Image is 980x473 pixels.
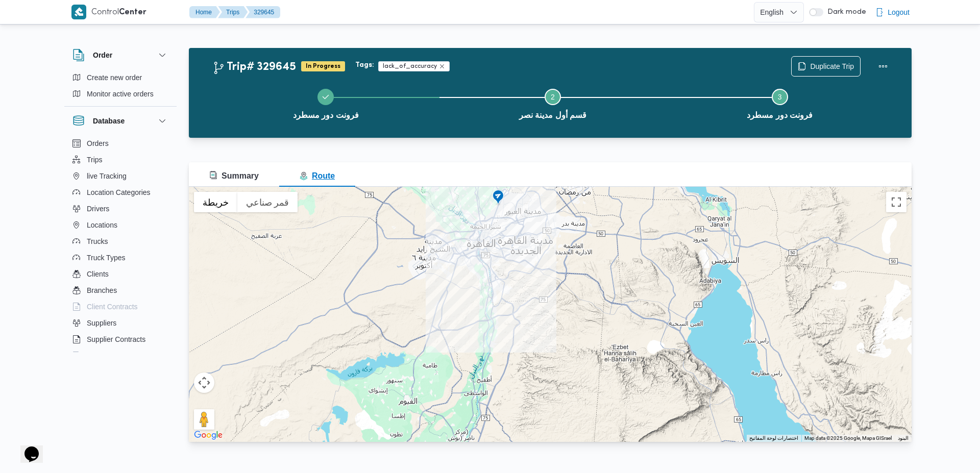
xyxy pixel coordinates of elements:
[87,219,117,231] span: Locations
[72,115,168,127] button: Database
[68,315,173,331] button: Suppliers
[189,6,220,18] button: Home
[439,77,667,130] button: قسم أول مدينة نصر
[87,186,151,198] span: Location Categories
[749,435,798,442] button: اختصارات لوحة المفاتيح
[212,77,439,130] button: فرونت دور مسطرد
[383,62,437,71] span: lack_of_accuracy
[888,6,910,18] span: Logout
[68,168,173,184] button: live Tracking
[93,115,125,127] h3: Database
[87,268,109,280] span: Clients
[68,331,173,347] button: Supplier Contracts
[68,201,173,217] button: Drivers
[873,56,893,77] button: Actions
[804,435,892,441] span: Map data ©2025 Google, Mapa GISrael
[194,372,214,393] button: عناصر التحكّم بطريقة عرض الخريطة
[322,93,330,101] svg: Step 1 is complete
[68,347,173,364] button: Devices
[93,49,112,61] h3: Order
[666,77,893,130] button: فرونت دور مسطرد
[87,301,138,313] span: Client Contracts
[87,88,154,100] span: Monitor active orders
[68,298,173,315] button: Client Contracts
[87,284,117,296] span: Branches
[871,2,914,22] button: Logout
[778,93,782,101] span: 3
[237,192,298,212] button: عرض صور القمر الصناعي
[87,71,142,84] span: Create new order
[209,171,259,180] span: Summary
[68,69,173,86] button: Create new order
[68,217,173,233] button: Locations
[194,409,214,430] button: اسحب الدليل على الخريطة لفتح "التجوّل الافتراضي".
[87,203,109,215] span: Drivers
[886,192,906,212] button: تبديل إلى العرض ملء الشاشة
[64,135,177,356] div: Database
[68,152,173,168] button: Trips
[551,93,555,101] span: 2
[293,109,359,121] span: فرونت دور مسطرد
[439,63,445,69] button: Remove trip tag
[791,56,861,77] button: Duplicate Trip
[378,61,450,71] span: lack_of_accuracy
[810,60,854,72] span: Duplicate Trip
[68,250,173,266] button: Truck Types
[191,429,225,442] img: Google
[747,109,813,121] span: فرونت دور مسطرد
[68,233,173,250] button: Trucks
[68,135,173,152] button: Orders
[87,154,103,166] span: Trips
[68,266,173,282] button: Clients
[212,61,296,74] h2: Trip# 329645
[87,317,116,329] span: Suppliers
[68,282,173,298] button: Branches
[301,61,345,71] span: In Progress
[898,435,909,441] a: البنود
[71,5,86,19] img: X8yXhbKr1z7QwAAAABJRU5ErkJggg==
[87,235,108,247] span: Trucks
[87,252,125,264] span: Truck Types
[119,9,146,16] b: Center
[87,170,127,182] span: live Tracking
[87,333,145,345] span: Supplier Contracts
[306,63,340,69] b: In Progress
[64,69,177,106] div: Order
[218,6,248,18] button: Trips
[355,61,374,69] b: Tags:
[68,184,173,201] button: Location Categories
[519,109,586,121] span: قسم أول مدينة نصر
[72,49,168,61] button: Order
[194,192,237,212] button: عرض خريطة الشارع
[68,86,173,102] button: Monitor active orders
[87,350,112,362] span: Devices
[191,429,225,442] a: ‏فتح هذه المنطقة في "خرائط Google" (يؤدي ذلك إلى فتح نافذة جديدة)
[246,6,280,18] button: 329645
[87,137,109,150] span: Orders
[823,8,866,16] span: Dark mode
[300,171,335,180] span: Route
[10,432,43,463] iframe: chat widget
